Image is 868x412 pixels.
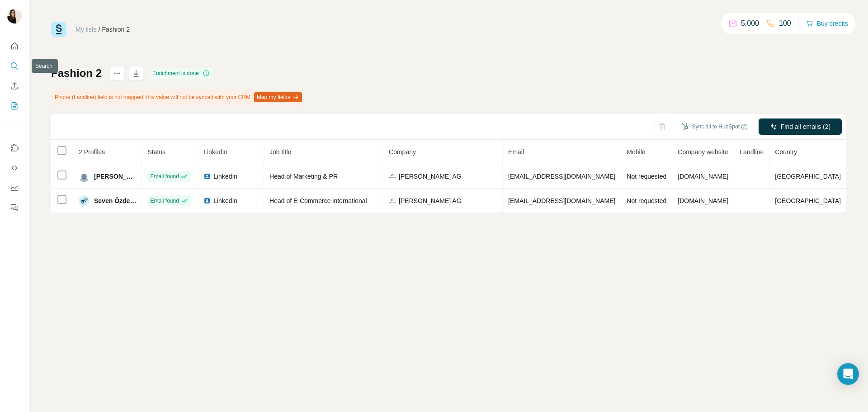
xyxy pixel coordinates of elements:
span: Not requested [627,197,666,204]
button: Enrich CSV [7,78,22,94]
span: [PERSON_NAME] [94,172,136,181]
span: [DOMAIN_NAME] [678,197,728,204]
span: [EMAIL_ADDRESS][DOMAIN_NAME] [508,173,615,180]
span: Seven Özdemir [94,196,136,205]
button: Buy credits [806,17,848,30]
span: 2 Profiles [79,148,105,156]
button: Use Surfe API [7,160,22,176]
span: LinkedIn [213,172,237,181]
img: Avatar [79,171,90,182]
li: / [99,25,100,34]
span: Head of Marketing & PR [269,173,338,180]
img: Avatar [7,9,22,24]
div: Enrichment is done [150,68,212,79]
span: Not requested [627,173,666,180]
button: Search [7,58,22,74]
span: [GEOGRAPHIC_DATA] [775,173,841,180]
span: [PERSON_NAME] AG [399,196,461,205]
button: Sync all to HubSpot (2) [675,120,754,133]
span: Find all emails (2) [781,122,830,131]
button: Feedback [7,199,22,216]
img: LinkedIn logo [203,197,211,204]
span: [GEOGRAPHIC_DATA] [775,197,841,204]
span: LinkedIn [203,148,227,156]
span: Email [508,148,524,156]
img: Avatar [79,195,90,206]
button: Quick start [7,38,22,54]
img: company-logo [389,173,396,180]
span: LinkedIn [213,196,237,205]
button: Map my fields [254,92,302,102]
span: Landline [740,148,764,156]
span: Country [775,148,797,156]
span: Status [147,148,165,156]
img: Surfe Logo [51,22,66,37]
p: 100 [779,18,791,29]
div: Phone (Landline) field is not mapped, this value will not be synced with your CRM [51,90,304,105]
span: [PERSON_NAME] AG [399,172,461,181]
button: Dashboard [7,180,22,196]
button: Use Surfe on LinkedIn [7,140,22,156]
span: Job title [269,148,291,156]
span: Email found [150,172,179,180]
span: Mobile [627,148,645,156]
button: My lists [7,98,22,114]
p: 5,000 [741,18,759,29]
span: Company website [678,148,728,156]
span: [DOMAIN_NAME] [678,173,728,180]
span: Email found [150,197,179,205]
img: LinkedIn logo [203,173,211,180]
a: My lists [75,26,97,33]
img: company-logo [389,197,396,204]
span: Company [389,148,416,156]
span: [EMAIL_ADDRESS][DOMAIN_NAME] [508,197,615,204]
button: Find all emails (2) [759,118,842,135]
button: actions [110,66,124,81]
div: Fashion 2 [102,25,130,34]
div: Open Intercom Messenger [837,363,859,385]
span: Head of E-Commerce international [269,197,367,204]
h1: Fashion 2 [51,66,102,81]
